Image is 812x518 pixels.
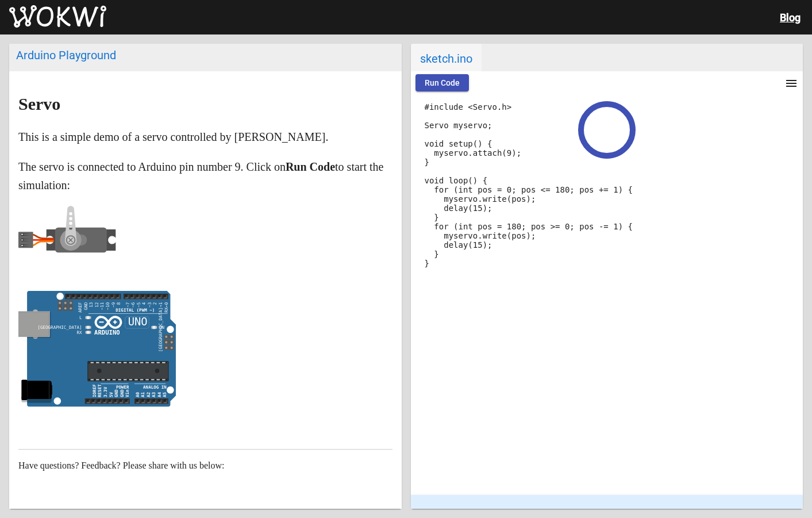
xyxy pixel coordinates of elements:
[9,5,106,28] img: Wokwi
[411,44,482,71] span: sketch.ino
[16,48,395,62] div: Arduino Playground
[784,76,798,90] mat-icon: menu
[18,128,392,146] p: This is a simple demo of a servo controlled by [PERSON_NAME].
[286,160,335,173] strong: Run Code
[18,95,392,113] h1: Servo
[18,158,392,194] p: The servo is connected to Arduino pin number 9. Click on to start the simulation:
[425,102,633,268] code: #include <Servo.h> Servo myservo; void setup() { myservo.attach(9); } void loop() { for (int pos ...
[18,461,225,470] span: Have questions? Feedback? Please share with us below:
[780,11,801,24] a: Blog
[415,74,469,91] button: Run Code
[425,78,460,87] span: Run Code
